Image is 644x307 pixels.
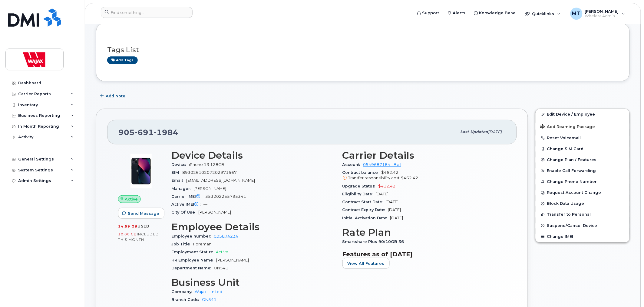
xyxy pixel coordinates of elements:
span: 691 [135,128,154,137]
span: [PERSON_NAME] [216,258,249,262]
a: Alerts [444,7,470,19]
h3: Tags List [107,46,619,54]
input: Find something... [101,7,193,18]
button: Send Message [118,208,164,219]
span: $462.42 [401,176,418,180]
span: 353202255795341 [205,194,246,199]
span: Contract balance [342,170,381,175]
span: [PERSON_NAME] [198,210,231,214]
span: SIM [171,170,182,175]
span: Contract Start Date [342,200,386,204]
span: [DATE] [376,192,389,196]
span: Quicklinks [532,11,554,16]
span: City Of Use [171,210,198,214]
a: ON541 [202,297,216,302]
span: Smartshare Plus 90/10GB 36 [342,239,408,244]
span: Employment Status [171,250,216,254]
button: Change SIM Card [536,143,629,154]
span: 14.59 GB [118,224,137,228]
span: iPhone 13 128GB [189,162,224,167]
span: 89302610207202971567 [182,170,237,175]
img: image20231002-3703462-1ig824h.jpeg [123,153,159,189]
span: Add Roaming Package [540,124,595,130]
a: 0549687184 - Bell [363,162,401,167]
span: — [203,202,207,207]
span: Manager [171,186,193,191]
span: $462.42 [342,170,506,181]
button: Reset Voicemail [536,133,629,143]
button: Enable Call Forwarding [536,165,629,176]
button: Block Data Usage [536,198,629,209]
span: [DATE] [388,207,401,212]
span: Active [125,196,138,202]
span: [PERSON_NAME] [585,9,619,14]
span: Change Plan / Features [547,157,597,162]
a: Support [413,7,444,19]
span: Branch Code [171,297,202,302]
span: Department Name [171,266,214,270]
span: Account [342,162,363,167]
a: Knowledge Base [470,7,520,19]
span: used [137,224,150,228]
h3: Features as of [DATE] [342,251,506,258]
h3: Employee Details [171,221,335,232]
span: [DATE] [488,130,502,134]
span: Contract Expiry Date [342,207,388,212]
span: Knowledge Base [479,10,516,16]
span: 1984 [154,128,178,137]
span: Email [171,178,186,183]
span: Foreman [193,242,211,246]
span: Company [171,289,195,294]
span: Device [171,162,189,167]
h3: Business Unit [171,277,335,288]
span: HR Employee Name [171,258,216,262]
button: Suspend/Cancel Device [536,220,629,231]
button: Add Roaming Package [536,120,629,133]
span: Alerts [453,10,466,16]
span: $412.42 [378,184,396,188]
span: included this month [118,232,159,242]
span: Active [216,250,228,254]
span: Job Title [171,242,193,246]
span: Upgrade Status [342,184,378,188]
button: Change Plan / Features [536,154,629,165]
span: [DATE] [390,216,403,220]
a: Add tags [107,56,138,64]
a: 005874234 [214,234,238,238]
h3: Device Details [171,150,335,161]
a: Edit Device / Employee [536,109,629,120]
span: Carrier IMEI [171,194,205,199]
span: Active IMEI [171,202,203,207]
span: MT [572,10,580,17]
h3: Carrier Details [342,150,506,161]
span: 905 [118,128,178,137]
button: Request Account Change [536,187,629,198]
span: Eligibility Date [342,192,376,196]
span: Add Note [106,93,125,99]
span: Transfer responsibility cost [348,176,400,180]
span: Employee number [171,234,214,238]
span: Support [422,10,439,16]
div: Quicklinks [521,8,565,20]
span: 10.00 GB [118,232,137,236]
button: Change Phone Number [536,176,629,187]
span: [DATE] [386,200,399,204]
a: Wajax Limited [195,289,222,294]
span: ON541 [214,266,228,270]
span: [EMAIL_ADDRESS][DOMAIN_NAME] [186,178,255,183]
span: Wireless Admin [585,14,619,19]
span: Last updated [461,130,488,134]
span: [PERSON_NAME] [193,186,226,191]
span: Initial Activation Date [342,216,390,220]
span: Enable Call Forwarding [547,169,596,173]
span: Send Message [128,211,159,216]
span: Suspend/Cancel Device [547,223,597,228]
button: Add Note [96,90,130,101]
h3: Rate Plan [342,227,506,238]
div: Michael Tran [566,8,629,20]
button: View All Features [342,258,390,269]
span: View All Features [348,261,385,266]
button: Transfer to Personal [536,209,629,220]
button: Change IMEI [536,231,629,242]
